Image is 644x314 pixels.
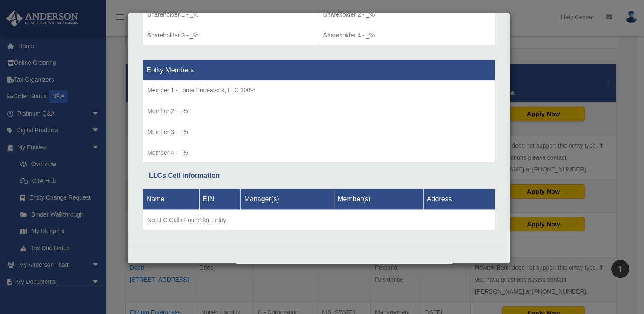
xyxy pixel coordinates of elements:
p: Shareholder 4 - _% [323,30,491,41]
div: LLCs Cell Information [149,170,489,182]
th: Member(s) [334,189,424,210]
p: Shareholder 3 - _% [147,30,315,41]
th: Address [423,189,495,210]
td: No LLC Cells Found for Entity [143,210,495,231]
p: Member 1 - Lome Endeavors, LLC 100% [147,85,490,96]
p: Shareholder 1 - _% [147,9,315,20]
th: Name [143,189,200,210]
p: Member 2 - _% [147,106,490,117]
th: Entity Members [143,60,495,80]
th: EIN [199,189,240,210]
p: Shareholder 2 - _% [323,9,491,20]
p: Member 3 - _% [147,127,490,137]
p: Member 4 - _% [147,148,490,158]
th: Manager(s) [240,189,334,210]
